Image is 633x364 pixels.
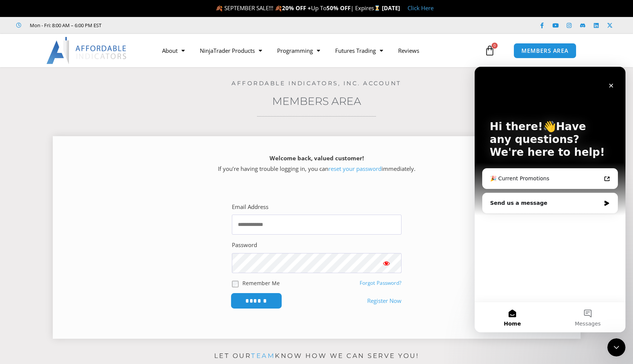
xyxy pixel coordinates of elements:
[408,4,434,12] a: Click Here
[232,202,268,212] label: Email Address
[242,279,280,287] label: Remember Me
[231,80,402,87] a: Affordable Indicators, Inc. Account
[382,4,400,12] strong: [DATE]
[270,154,364,162] strong: Welcome back, valued customer!
[475,67,625,332] iframe: Intercom live chat
[371,253,402,273] button: Show password
[326,4,351,12] strong: 50% OFF
[216,4,382,12] span: 🍂 SEPTEMBER SALE!!! 🍂 Up To | Expires
[270,42,328,59] a: Programming
[46,37,127,64] img: LogoAI | Affordable Indicators – NinjaTrader
[607,338,625,356] iframe: Intercom live chat
[360,280,402,286] a: Forgot Password?
[282,4,311,12] strong: 20% OFF +
[232,240,257,250] label: Password
[473,40,506,61] a: 0
[328,165,382,172] a: reset your password
[391,42,427,59] a: Reviews
[251,352,275,359] a: team
[155,42,483,59] nav: Menu
[374,5,380,11] img: ⌛
[28,21,101,30] span: Mon - Fri: 8:00 AM – 6:00 PM EST
[513,43,576,58] a: MEMBERS AREA
[521,48,569,54] span: MEMBERS AREA
[272,95,361,108] a: Members Area
[112,22,225,29] iframe: Customer reviews powered by Trustpilot
[66,153,567,174] p: If you’re having trouble logging in, you can immediately.
[53,350,581,362] p: Let our know how we can serve you!
[367,296,402,306] a: Register Now
[328,42,391,59] a: Futures Trading
[192,42,270,59] a: NinjaTrader Products
[492,43,498,49] span: 0
[155,42,192,59] a: About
